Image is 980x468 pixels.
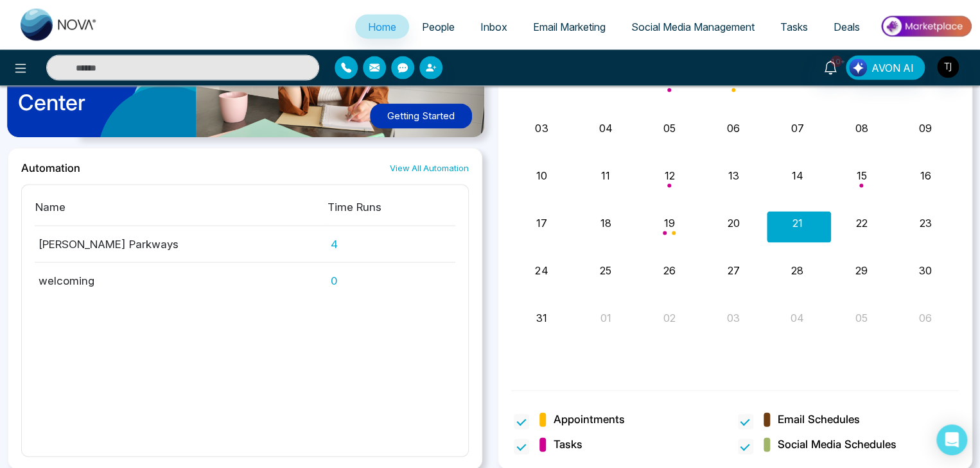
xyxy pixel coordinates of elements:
td: [PERSON_NAME] Parkways [35,226,327,263]
button: 01 [600,310,611,326]
button: 18 [600,215,611,231]
button: 13 [728,168,739,183]
span: Appointments [554,412,625,428]
th: Name [35,198,327,226]
a: View All Automation [390,162,469,174]
span: Tasks [554,437,582,453]
img: Market-place.gif [879,12,972,41]
img: User Avatar [937,56,959,78]
span: Home [368,21,396,33]
button: 31 [536,310,547,326]
button: 16 [920,168,931,183]
button: 27 [728,263,740,278]
a: People [409,15,468,39]
button: 06 [727,121,740,136]
button: 20 [728,215,740,231]
button: 04 [791,310,804,326]
button: 28 [791,263,803,278]
button: 11 [601,168,610,183]
button: 05 [663,121,676,136]
button: 17 [536,215,547,231]
a: Inbox [468,15,520,39]
span: Deals [834,21,860,33]
button: 30 [919,263,932,278]
button: 02 [663,310,676,326]
button: Getting Started [370,104,472,129]
span: Tasks [780,21,808,33]
button: 05 [855,310,868,326]
td: 0 [327,263,455,289]
button: 22 [855,215,867,231]
a: Social Media Management [618,15,767,39]
button: 08 [855,121,868,136]
button: 21 [792,215,803,231]
h2: Automation [21,162,80,174]
a: 10+ [815,56,846,78]
td: welcoming [35,263,327,289]
button: 14 [792,168,803,183]
span: 10+ [830,56,842,67]
button: 03 [727,310,740,326]
button: 23 [919,215,931,231]
a: Home [355,15,409,39]
button: 24 [535,263,548,278]
img: Lead Flow [849,59,867,77]
button: 26 [663,263,676,278]
a: Email Marketing [520,15,618,39]
span: Inbox [480,21,507,33]
img: Nova CRM Logo [21,9,98,41]
a: Deals [821,15,873,39]
button: 03 [535,121,548,136]
span: Email Schedules [778,412,860,428]
span: People [422,21,455,33]
th: Time Runs [327,198,455,226]
button: 04 [599,121,612,136]
button: 07 [791,121,804,136]
button: AVON AI [846,56,925,80]
span: AVON AI [871,60,914,76]
td: 4 [327,226,455,263]
button: 25 [600,263,611,278]
a: Tasks [767,15,821,39]
button: 10 [536,168,547,183]
button: 29 [855,263,868,278]
div: Open Intercom Messenger [936,424,967,455]
span: Social Media Management [631,21,755,33]
span: Social Media Schedules [778,437,897,453]
div: Month View [511,38,959,375]
span: Email Marketing [533,21,606,33]
button: 06 [919,310,932,326]
button: 09 [919,121,932,136]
